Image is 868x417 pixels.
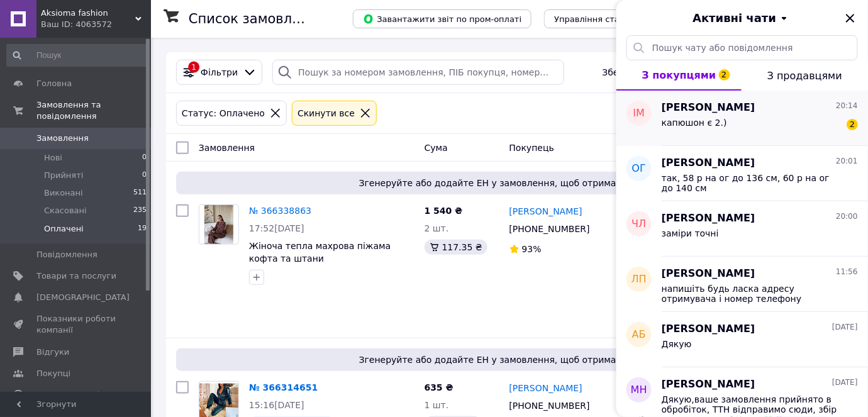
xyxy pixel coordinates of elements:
span: МН [631,383,647,398]
div: 117.35 ₴ [425,240,487,255]
input: Пошук чату або повідомлення [626,35,858,60]
span: так, 58 р на ог до 136 см, 60 р на ог до 140 см [662,173,840,193]
span: Дякую,ваше замовлення прийнято в обробіток, ТТН відправимо сюди, збір і відправка замовлень 1-2'р... [662,394,840,414]
span: 1 шт. [425,400,449,410]
button: Завантажити звіт по пром-оплаті [353,9,531,28]
span: [PERSON_NAME] [662,211,755,226]
span: 511 [133,187,147,199]
span: ОГ [632,162,646,176]
span: [PERSON_NAME] [662,156,755,170]
span: Замовлення [36,133,89,144]
span: Фільтри [201,66,238,79]
button: Ім[PERSON_NAME]20:14капюшон є 2.)2 [616,91,868,146]
button: ЧЛ[PERSON_NAME]20:00заміри точні [616,201,868,257]
span: Виконані [44,187,83,199]
span: ЛП [632,272,647,287]
span: 19 [138,223,147,235]
span: АБ [632,328,646,342]
span: заміри точні [662,228,719,238]
span: Нові [44,152,62,164]
div: Ваш ID: 4063572 [41,19,151,30]
span: напишіть будь ласка адресу отримувача і номер телефону [662,284,840,304]
span: 93% [522,244,542,254]
div: [PHONE_NUMBER] [507,220,593,238]
span: 2 [719,69,730,81]
img: Фото товару [204,205,234,244]
span: З продавцями [767,70,842,82]
span: [PERSON_NAME] [662,377,755,392]
span: 11:56 [836,267,858,277]
span: Збережені фільтри: [603,66,694,79]
span: Замовлення та повідомлення [36,99,151,122]
span: Управління статусами [554,14,650,24]
input: Пошук [6,44,148,67]
button: ЛП[PERSON_NAME]11:56напишіть будь ласка адресу отримувача і номер телефону [616,257,868,312]
span: Каталог ProSale [36,389,104,401]
span: Активні чати [693,10,776,26]
div: Cкинути все [295,106,357,120]
button: З продавцями [742,60,868,91]
span: Згенеруйте або додайте ЕН у замовлення, щоб отримати оплату [181,353,840,366]
span: 2 шт. [425,223,449,233]
span: З покупцями [642,69,716,81]
span: [PERSON_NAME] [662,101,755,115]
span: [PERSON_NAME] [662,267,755,281]
span: Згенеруйте або додайте ЕН у замовлення, щоб отримати оплату [181,177,840,189]
span: Скасовані [44,205,87,216]
span: 0 [142,170,147,181]
span: капюшон є 2.) [662,118,727,128]
span: Покупець [509,143,554,153]
span: ЧЛ [632,217,647,231]
span: 20:01 [836,156,858,167]
span: Показники роботи компанії [36,313,116,336]
span: [DATE] [832,322,858,333]
span: Відгуки [36,347,69,358]
span: 20:14 [836,101,858,111]
div: [PHONE_NUMBER] [507,397,593,414]
button: З покупцями2 [616,60,742,91]
span: [DEMOGRAPHIC_DATA] [36,292,130,303]
span: Товари та послуги [36,270,116,282]
span: Замовлення [199,143,255,153]
a: [PERSON_NAME] [509,205,582,218]
span: Ім [633,106,645,121]
span: 0 [142,152,147,164]
span: Повідомлення [36,249,97,260]
button: Активні чати [652,10,833,26]
span: Головна [36,78,72,89]
button: Управління статусами [544,9,660,28]
a: № 366338863 [249,206,311,216]
span: 635 ₴ [425,382,453,392]
span: 20:00 [836,211,858,222]
span: 235 [133,205,147,216]
h1: Список замовлень [189,11,316,26]
input: Пошук за номером замовлення, ПІБ покупця, номером телефону, Email, номером накладної [272,60,564,85]
span: 2 [847,119,858,130]
a: Фото товару [199,204,239,245]
span: 17:52[DATE] [249,223,304,233]
span: 1 540 ₴ [425,206,463,216]
span: Aksioma fashion [41,8,135,19]
span: Дякую [662,339,692,349]
button: ОГ[PERSON_NAME]20:01так, 58 р на ог до 136 см, 60 р на ог до 140 см [616,146,868,201]
span: Покупці [36,368,70,379]
a: [PERSON_NAME] [509,382,582,394]
span: Завантажити звіт по пром-оплаті [363,13,521,25]
a: № 366314651 [249,382,318,392]
a: Жіноча тепла махрова піжама кофта та штани [249,241,391,264]
span: [PERSON_NAME] [662,322,755,336]
button: Закрити [843,11,858,26]
span: Оплачені [44,223,84,235]
span: Прийняті [44,170,83,181]
button: АБ[PERSON_NAME][DATE]Дякую [616,312,868,367]
div: Статус: Оплачено [179,106,267,120]
span: [DATE] [832,377,858,388]
span: Cума [425,143,448,153]
span: 15:16[DATE] [249,400,304,410]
